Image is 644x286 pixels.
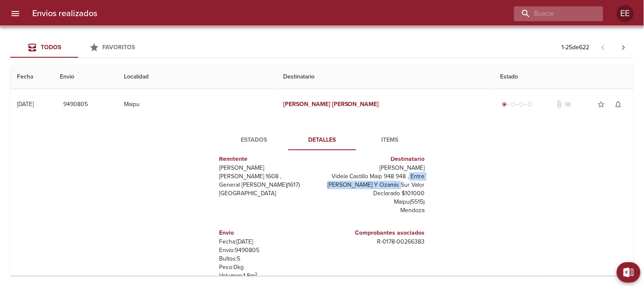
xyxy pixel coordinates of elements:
[562,43,590,52] p: 1 - 25 de 622
[219,238,319,246] p: Fecha: [DATE]
[225,135,283,146] span: Estados
[276,65,493,89] th: Destinatario
[519,102,524,107] span: radio_button_unchecked
[326,238,425,246] p: R - 0178 - 00266383
[219,246,319,255] p: Envío: 9490805
[219,181,319,189] p: General [PERSON_NAME] ( 1617 )
[332,101,379,108] em: [PERSON_NAME]
[326,198,425,206] p: Maipu ( 5515 )
[63,99,88,110] span: 9490805
[41,44,61,51] span: Todos
[593,43,613,51] span: Pagina anterior
[502,102,507,107] span: radio_button_checked
[614,100,623,109] span: notifications_none
[514,6,589,21] input: buscar
[32,7,97,20] h6: Envios realizados
[283,101,330,108] em: [PERSON_NAME]
[219,164,319,172] p: [PERSON_NAME]
[597,100,606,109] span: star_border
[219,228,319,238] h6: Envio
[293,135,351,146] span: Detalles
[10,37,146,58] div: Tabs Envios
[219,189,319,198] p: [GEOGRAPHIC_DATA]
[326,228,425,238] h6: Comprobantes asociados
[510,102,515,107] span: radio_button_unchecked
[5,3,25,24] button: menu
[117,89,276,120] td: Maipu
[326,154,425,164] h6: Destinatario
[219,154,319,164] h6: Remitente
[60,97,91,112] button: 9490805
[326,172,425,198] p: Videla Castillo Maip 948 948 , Entre [PERSON_NAME] Y Ozamis Sur Valor Declarado $101000
[610,96,627,113] button: Activar notificaciones
[326,164,425,172] p: [PERSON_NAME]
[326,206,425,215] p: Mendoza
[593,96,610,113] button: Agregar a favoritos
[103,44,135,51] span: Favoritos
[219,272,319,280] p: Volumen: 1.8 m
[564,100,572,109] span: No tiene pedido asociado
[219,255,319,263] p: Bultos: 5
[555,100,564,109] span: No tiene documentos adjuntos
[493,65,634,89] th: Estado
[117,65,276,89] th: Localidad
[255,271,258,277] sup: 3
[361,135,419,146] span: Items
[10,65,53,89] th: Fecha
[220,130,424,150] div: Tabs detalle de guia
[613,37,634,58] span: Pagina siguiente
[219,172,319,181] p: [PERSON_NAME] 1608 ,
[53,65,117,89] th: Envio
[219,263,319,272] p: Peso: 0 kg
[617,262,641,283] button: Exportar Excel
[17,101,34,108] div: [DATE]
[527,102,532,107] span: radio_button_unchecked
[617,5,634,22] div: Abrir información de usuario
[617,5,634,22] div: EE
